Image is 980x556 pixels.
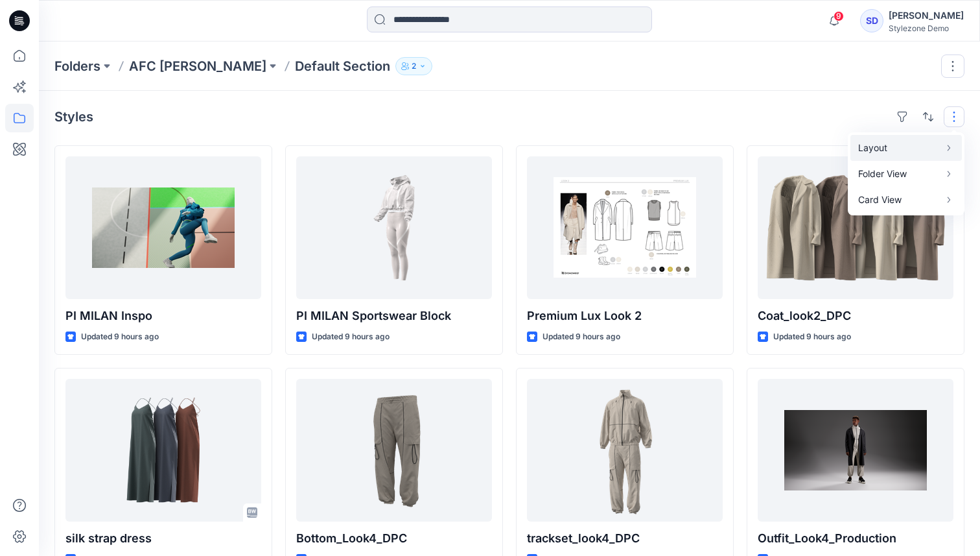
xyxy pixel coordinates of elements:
p: Layout [858,140,940,156]
p: PI MILAN Sportswear Block [296,307,492,325]
a: PI MILAN Inspo [65,156,261,299]
p: 2 [412,59,416,73]
a: trackset_look4_DPC [527,379,723,522]
p: Card View [858,192,940,208]
p: Updated 9 hours ago [312,330,390,344]
a: AFC [PERSON_NAME] [129,57,266,75]
p: Default Section [295,57,390,75]
p: Outfit_Look4_Production [758,529,953,548]
h4: Styles [54,109,93,125]
p: PI MILAN Inspo [65,307,261,325]
div: [PERSON_NAME] [889,8,964,23]
p: Coat_look2_DPC [758,307,953,325]
a: Folders [54,57,100,75]
div: Stylezone Demo [889,23,964,33]
p: Updated 9 hours ago [542,330,620,344]
p: Bottom_Look4_DPC [296,529,492,548]
p: silk strap dress [65,529,261,548]
a: silk strap dress [65,379,261,522]
a: Premium Lux Look 2 [527,156,723,299]
p: trackset_look4_DPC [527,529,723,548]
span: 9 [834,11,844,21]
a: Bottom_Look4_DPC [296,379,492,522]
p: Folder View [858,166,940,182]
p: Updated 9 hours ago [81,330,159,344]
p: Updated 9 hours ago [773,330,851,344]
a: Coat_look2_DPC [758,156,953,299]
button: 2 [395,57,432,75]
a: PI MILAN Sportswear Block [296,156,492,299]
p: Premium Lux Look 2 [527,307,723,325]
a: Outfit_Look4_Production [758,379,953,522]
div: SD [860,9,883,32]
